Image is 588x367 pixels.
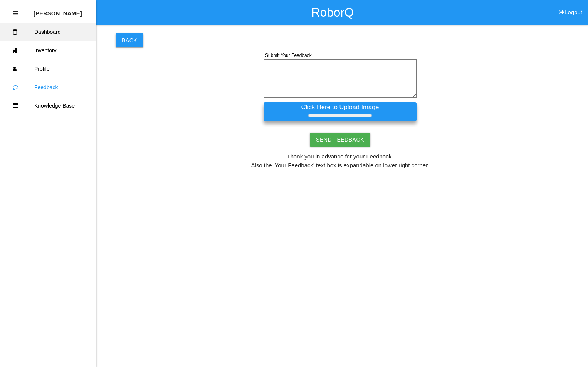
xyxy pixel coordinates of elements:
p: Mike Westrick [34,4,82,17]
input: Send Feedback [310,133,370,147]
a: Profile [0,60,96,78]
p: Thank you in advance for your Feedback. Also the 'Your Feedback' text box is expandable on lower ... [116,152,564,170]
button: Back [116,33,143,47]
a: Knowledge Base [0,97,96,115]
a: Inventory [0,41,96,60]
a: Feedback [0,78,96,97]
progress: Click Here to Upload Image [308,112,372,119]
label: Submit Your Feedback [264,52,312,59]
a: Dashboard [0,23,96,41]
div: Close [13,4,18,23]
label: Click Here to Upload Image [264,102,416,122]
